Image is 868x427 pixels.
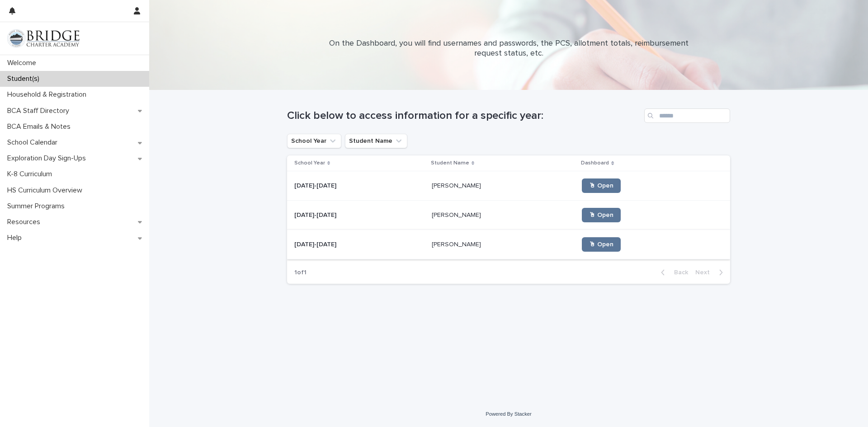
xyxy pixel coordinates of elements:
[581,158,609,168] p: Dashboard
[294,180,338,190] p: [DATE]-[DATE]
[294,239,338,249] p: [DATE]-[DATE]
[486,411,531,417] a: Powered By Stacker
[589,183,613,189] span: 🖱 Open
[287,171,730,201] tr: [DATE]-[DATE][DATE]-[DATE] [PERSON_NAME][PERSON_NAME] 🖱 Open
[287,201,730,230] tr: [DATE]-[DATE][DATE]-[DATE] [PERSON_NAME][PERSON_NAME] 🖱 Open
[692,268,730,277] button: Next
[287,262,314,284] p: 1 of 1
[432,180,483,190] p: [PERSON_NAME]
[4,218,47,226] p: Resources
[432,239,483,249] p: [PERSON_NAME]
[582,178,621,193] a: 🖱 Open
[582,208,621,222] a: 🖱 Open
[4,138,65,147] p: School Calendar
[4,90,94,99] p: Household & Registration
[345,134,407,148] button: Student Name
[4,202,72,211] p: Summer Programs
[294,158,325,168] p: School Year
[582,237,621,252] a: 🖱 Open
[4,59,43,67] p: Welcome
[328,39,689,58] p: On the Dashboard, you will find usernames and passwords, the PCS, allotment totals, reimbursement...
[7,29,80,47] img: V1C1m3IdTEidaUdm9Hs0
[644,108,730,123] input: Search
[432,210,483,219] p: [PERSON_NAME]
[287,109,641,122] h1: Click below to access information for a specific year:
[4,75,47,83] p: Student(s)
[287,134,341,148] button: School Year
[4,234,29,242] p: Help
[669,269,688,276] span: Back
[589,241,613,248] span: 🖱 Open
[431,158,469,168] p: Student Name
[4,154,93,163] p: Exploration Day Sign-Ups
[294,210,338,219] p: [DATE]-[DATE]
[4,170,59,178] p: K-8 Curriculum
[695,269,715,276] span: Next
[4,122,78,131] p: BCA Emails & Notes
[4,186,90,195] p: HS Curriculum Overview
[654,268,692,277] button: Back
[287,230,730,259] tr: [DATE]-[DATE][DATE]-[DATE] [PERSON_NAME][PERSON_NAME] 🖱 Open
[4,107,76,115] p: BCA Staff Directory
[589,212,613,218] span: 🖱 Open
